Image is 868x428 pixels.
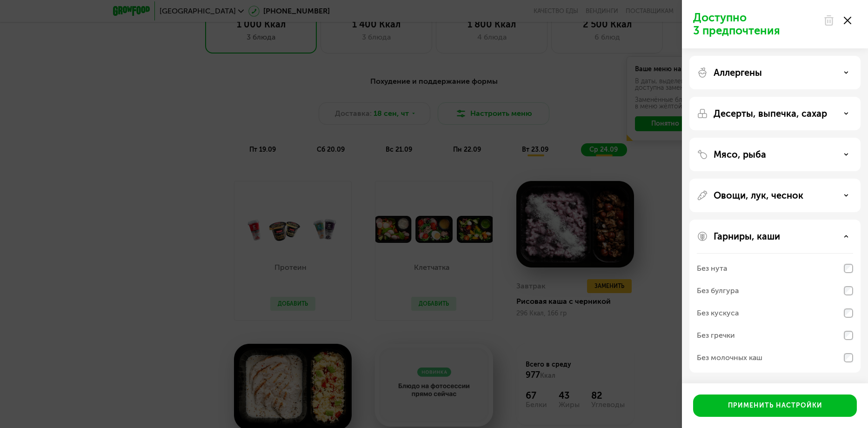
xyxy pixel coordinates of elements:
[697,308,739,319] div: Без кускуса
[697,263,727,274] div: Без нута
[714,190,803,201] p: Овощи, лук, чеснок
[714,108,827,119] p: Десерты, выпечка, сахар
[697,285,739,296] div: Без булгура
[693,11,818,37] p: Доступно 3 предпочтения
[697,352,762,363] div: Без молочных каш
[714,67,762,78] p: Аллергены
[693,395,857,417] button: Применить настройки
[697,330,735,341] div: Без гречки
[714,231,780,242] p: Гарниры, каши
[714,149,766,160] p: Мясо, рыба
[728,401,822,410] div: Применить настройки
